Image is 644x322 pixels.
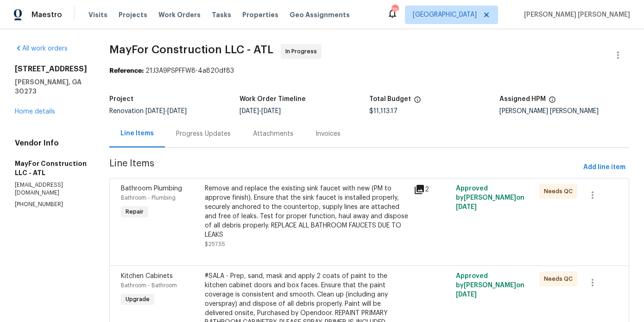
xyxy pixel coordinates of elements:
h5: Assigned HPM [499,96,546,102]
span: Repair [122,207,147,216]
b: Reference: [109,68,144,74]
span: Renovation [109,108,187,114]
span: [DATE] [456,291,477,298]
div: Line Items [120,129,154,138]
span: Maestro [32,10,62,19]
h5: MayFor Construction LLC - ATL [15,159,87,177]
div: 2 [414,184,450,195]
h2: [STREET_ADDRESS] [15,64,87,74]
span: The total cost of line items that have been proposed by Opendoor. This sum includes line items th... [414,96,421,108]
span: Bathroom Plumbing [121,185,182,192]
span: [DATE] [456,204,477,210]
span: Needs QC [544,274,576,284]
span: - [145,108,187,114]
span: $11,113.17 [369,108,398,114]
span: Approved by [PERSON_NAME] on [456,185,524,210]
div: 79 [391,6,398,15]
p: [PHONE_NUMBER] [15,201,87,208]
span: Bathroom - Bathroom [121,283,177,288]
span: Tasks [212,12,231,18]
h4: Vendor Info [15,139,87,148]
span: [DATE] [240,108,259,114]
span: MayFor Construction LLC - ATL [109,44,273,55]
span: - [240,108,281,114]
span: [DATE] [167,108,187,114]
div: Remove and replace the existing sink faucet with new (PM to approve finish). Ensure that the sink... [205,184,409,240]
p: [EMAIL_ADDRESS][DOMAIN_NAME] [15,181,87,197]
a: All work orders [15,45,68,52]
span: Visits [88,10,107,19]
h5: [PERSON_NAME], GA 30273 [15,77,87,96]
h5: Work Order Timeline [240,96,306,102]
div: Attachments [253,129,293,139]
div: Invoices [316,129,341,139]
h5: Total Budget [369,96,411,102]
span: Line Items [109,159,580,176]
a: Home details [15,108,55,115]
span: Needs QC [544,187,576,196]
span: The hpm assigned to this work order. [549,96,556,108]
span: [DATE] [145,108,165,114]
span: Work Orders [158,10,201,19]
button: Add line item [580,159,629,176]
span: [GEOGRAPHIC_DATA] [413,10,477,19]
div: Progress Updates [176,129,231,139]
span: Approved by [PERSON_NAME] on [456,273,524,298]
span: Projects [119,10,147,19]
span: Properties [242,10,278,19]
div: [PERSON_NAME] [PERSON_NAME] [499,108,630,114]
span: Geo Assignments [290,10,350,19]
span: Add line item [583,162,625,173]
span: Bathroom - Plumbing [121,195,176,201]
span: In Progress [285,47,321,56]
span: [DATE] [261,108,281,114]
span: [PERSON_NAME] [PERSON_NAME] [520,10,630,19]
div: 21J3A9PSPFFW8-4a820df83 [109,66,629,76]
span: Kitchen Cabinets [121,273,173,279]
span: $257.55 [205,241,225,247]
h5: Project [109,96,133,102]
span: Upgrade [122,295,153,304]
